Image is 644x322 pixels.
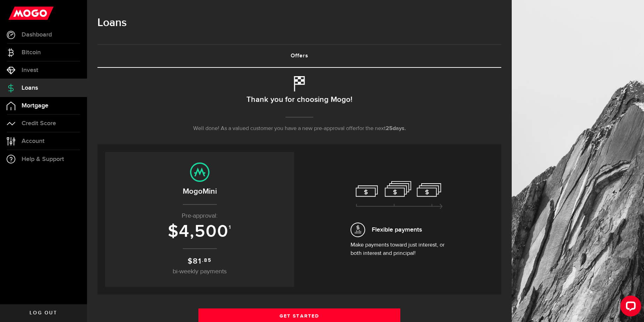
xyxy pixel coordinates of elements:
[358,126,386,131] span: for the next
[193,126,358,131] span: Well done! As a valued customer you have a new pre-approval offer
[22,120,56,127] span: Credit Score
[202,257,211,264] sup: .85
[22,138,45,144] span: Account
[30,311,57,315] span: Log out
[97,45,501,67] a: Offers
[22,103,48,109] span: Mortgage
[351,241,448,258] p: Make payments toward just interest, or both interest and principal!
[22,156,64,162] span: Help & Support
[188,257,193,266] span: $
[193,257,202,266] span: 81
[386,126,393,131] span: 25
[112,186,287,197] h2: MogoMini
[173,268,227,275] span: bi-weekly payments
[97,44,501,68] ul: Tabs Navigation
[22,32,52,38] span: Dashboard
[372,225,422,234] span: Flexible payments
[22,85,38,91] span: Loans
[179,221,229,242] span: 4,500
[615,293,644,322] iframe: LiveChat chat widget
[22,49,41,56] span: Bitcoin
[97,14,501,32] h1: Loans
[393,126,406,131] span: days.
[168,221,179,242] span: $
[22,67,38,73] span: Invest
[112,211,287,221] p: Pre-approval:
[246,92,352,107] h2: Thank you for choosing Mogo!
[229,224,231,231] sup: 1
